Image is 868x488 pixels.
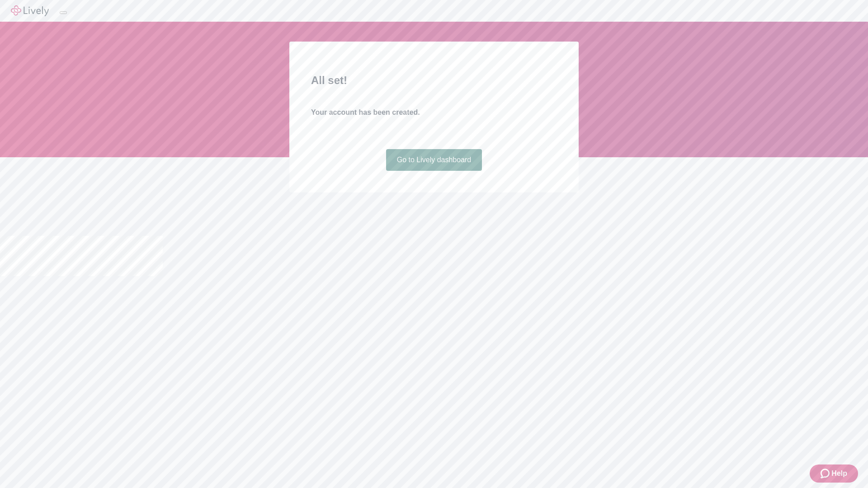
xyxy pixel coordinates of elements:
[311,72,557,89] h2: All set!
[60,11,67,14] button: Log out
[810,465,858,483] button: Zendesk support iconHelp
[821,468,831,479] svg: Zendesk support icon
[386,149,482,171] a: Go to Lively dashboard
[311,107,557,118] h4: Your account has been created.
[831,468,847,479] span: Help
[11,5,49,16] img: Lively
